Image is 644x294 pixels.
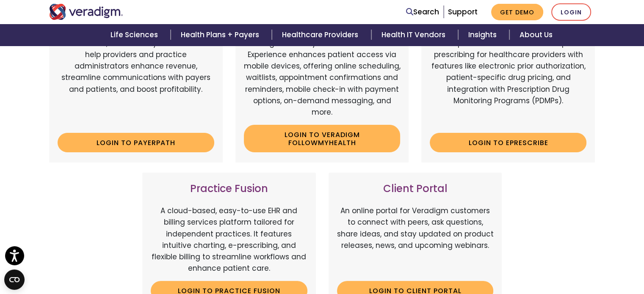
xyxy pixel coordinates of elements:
[406,6,439,18] a: Search
[371,24,458,46] a: Health IT Vendors
[151,183,307,195] h3: Practice Fusion
[491,4,543,20] a: Get Demo
[100,24,171,46] a: Life Sciences
[4,269,25,290] button: Open CMP widget
[509,24,563,46] a: About Us
[58,133,214,152] a: Login to Payerpath
[244,38,401,118] p: Veradigm FollowMyHealth's Mobile Patient Experience enhances patient access via mobile devices, o...
[151,205,307,274] p: A cloud-based, easy-to-use EHR and billing services platform tailored for independent practices. ...
[244,125,401,152] a: Login to Veradigm FollowMyHealth
[272,24,371,46] a: Healthcare Providers
[551,3,591,21] a: Login
[49,4,123,20] img: Veradigm logo
[171,24,272,46] a: Health Plans + Payers
[58,38,214,126] p: Web-based, user-friendly solutions that help providers and practice administrators enhance revenu...
[482,234,634,284] iframe: Drift Chat Widget
[458,24,509,46] a: Insights
[448,7,478,17] a: Support
[430,38,586,126] p: A comprehensive solution that simplifies prescribing for healthcare providers with features like ...
[337,205,494,274] p: An online portal for Veradigm customers to connect with peers, ask questions, share ideas, and st...
[430,133,586,152] a: Login to ePrescribe
[337,183,494,195] h3: Client Portal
